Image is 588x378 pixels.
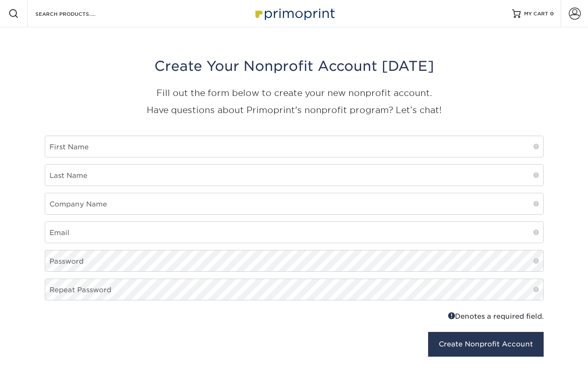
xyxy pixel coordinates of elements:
div: Denotes a required field. [301,311,544,322]
img: Primoprint [252,4,337,23]
input: SEARCH PRODUCTS..... [35,9,118,19]
span: MY CART [524,10,548,17]
h3: Create Your Nonprofit Account [DATE] [45,58,544,74]
button: Create Nonprofit Account [428,332,544,357]
p: Fill out the form below to create your new nonprofit account. Have questions about Primoprint's n... [45,84,544,119]
span: 0 [550,11,554,17]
